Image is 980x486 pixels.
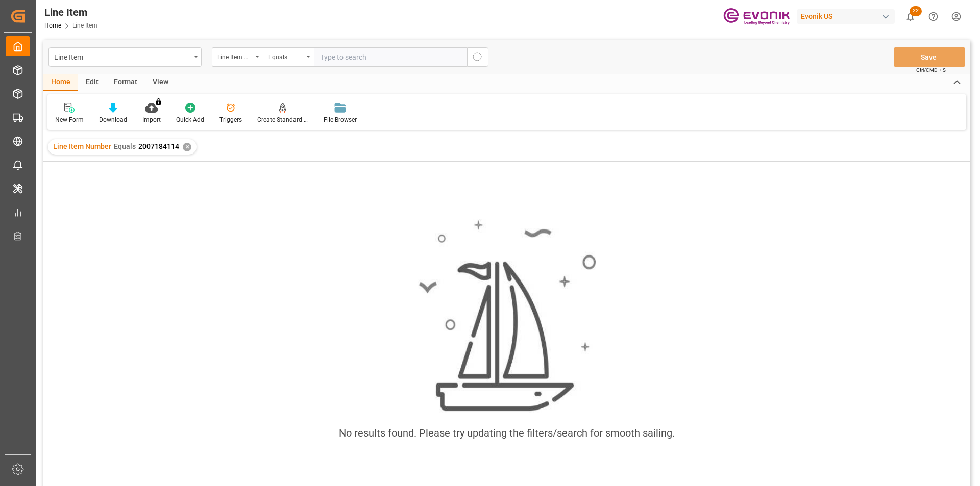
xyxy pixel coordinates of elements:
[467,47,488,67] button: search button
[339,425,675,441] div: No results found. Please try updating the filters/search for smooth sailing.
[268,50,303,62] div: Equals
[418,219,596,413] img: smooth_sailing.jpeg
[106,74,145,91] div: Format
[176,115,204,124] div: Quick Add
[910,6,922,16] span: 22
[54,50,190,63] div: Line Item
[48,47,202,67] button: open menu
[797,9,895,24] div: Evonik US
[219,115,242,124] div: Triggers
[922,5,945,28] button: Help Center
[145,74,176,91] div: View
[43,74,78,91] div: Home
[114,142,136,150] span: Equals
[263,47,314,67] button: open menu
[44,5,97,20] div: Line Item
[183,143,191,151] div: ✕
[217,50,252,62] div: Line Item Number
[53,142,111,150] span: Line Item Number
[797,7,899,26] button: Evonik US
[257,115,308,124] div: Create Standard Shipment
[78,74,106,91] div: Edit
[324,115,357,124] div: File Browser
[212,47,263,67] button: open menu
[55,115,84,124] div: New Form
[916,66,946,74] span: Ctrl/CMD + S
[99,115,127,124] div: Download
[138,142,179,150] span: 2007184114
[899,5,922,28] button: show 22 new notifications
[894,47,965,67] button: Save
[314,47,467,67] input: Type to search
[723,8,790,25] img: Evonik-brand-mark-Deep-Purple-RGB.jpeg_1700498283.jpeg
[44,22,61,29] a: Home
